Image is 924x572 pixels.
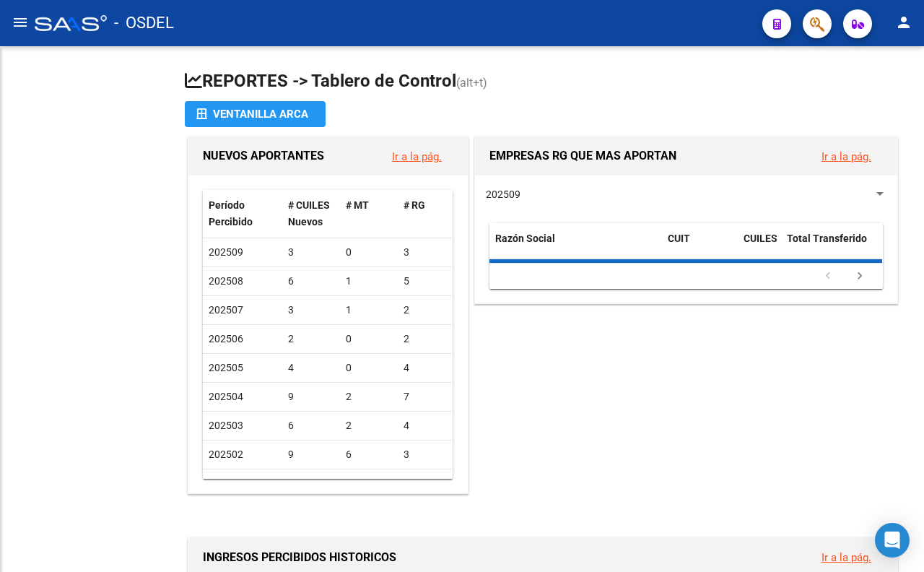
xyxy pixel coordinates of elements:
[346,475,392,492] div: 20
[810,544,883,571] button: Ir a la pág.
[203,550,396,564] span: INGRESOS PERCIBIDOS HISTORICOS
[398,190,456,238] datatable-header-cell: # RG
[380,143,453,170] button: Ir a la pág.
[668,233,690,244] span: CUIT
[346,302,392,318] div: 1
[346,417,392,434] div: 2
[346,331,392,347] div: 0
[185,101,326,127] button: Ventanilla ARCA
[196,101,314,127] div: Ventanilla ARCA
[346,446,392,463] div: 6
[288,273,334,290] div: 6
[404,417,450,434] div: 4
[404,389,450,405] div: 7
[895,14,912,31] mat-icon: person
[814,269,842,285] a: go to previous page
[744,233,777,244] span: CUILES
[392,150,442,163] a: Ir a la pág.
[209,304,243,316] span: 202507
[404,475,450,492] div: 2
[209,275,243,287] span: 202508
[209,420,243,431] span: 202503
[662,223,738,271] datatable-header-cell: CUIT
[288,417,334,434] div: 6
[404,273,450,290] div: 5
[288,389,334,405] div: 9
[203,190,282,238] datatable-header-cell: Período Percibido
[209,448,243,460] span: 202502
[209,246,243,258] span: 202509
[12,14,29,31] mat-icon: menu
[346,389,392,405] div: 2
[209,362,243,373] span: 202505
[404,199,425,211] span: # RG
[288,244,334,261] div: 3
[404,331,450,347] div: 2
[203,149,324,162] span: NUEVOS APORTANTES
[209,477,243,489] span: 202501
[821,150,871,163] a: Ir a la pág.
[846,269,873,285] a: go to next page
[114,7,174,39] span: - OSDEL
[738,223,781,271] datatable-header-cell: CUILES
[489,149,676,162] span: EMPRESAS RG QUE MAS APORTAN
[346,244,392,261] div: 0
[787,233,867,244] span: Total Transferido
[288,199,330,227] span: # CUILES Nuevos
[288,475,334,492] div: 22
[346,199,369,211] span: # MT
[456,76,487,90] span: (alt+t)
[209,391,243,402] span: 202504
[340,190,398,238] datatable-header-cell: # MT
[209,333,243,344] span: 202506
[346,360,392,376] div: 0
[489,223,662,271] datatable-header-cell: Razón Social
[810,143,883,170] button: Ir a la pág.
[486,188,520,200] span: 202509
[404,360,450,376] div: 4
[209,199,253,227] span: Período Percibido
[288,331,334,347] div: 2
[781,223,882,271] datatable-header-cell: Total Transferido
[821,551,871,564] a: Ir a la pág.
[404,446,450,463] div: 3
[185,69,901,95] h1: REPORTES -> Tablero de Control
[346,273,392,290] div: 1
[875,523,910,558] div: Open Intercom Messenger
[282,190,340,238] datatable-header-cell: # CUILES Nuevos
[404,302,450,318] div: 2
[404,244,450,261] div: 3
[288,360,334,376] div: 4
[288,302,334,318] div: 3
[495,233,555,244] span: Razón Social
[288,446,334,463] div: 9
